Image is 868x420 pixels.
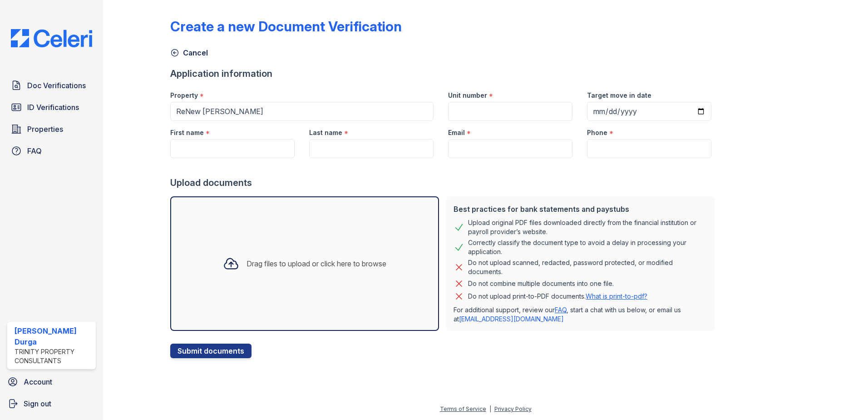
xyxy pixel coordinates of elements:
a: FAQ [555,306,567,314]
label: First name [170,128,204,137]
a: ID Verifications [7,98,96,116]
a: Terms of Service [440,405,486,412]
label: Phone [587,128,607,137]
a: Cancel [170,47,208,58]
div: Upload original PDF files downloaded directly from the financial institution or payroll provider’... [468,218,708,236]
a: Privacy Policy [494,405,532,412]
img: CE_Logo_Blue-a8612792a0a2168367f1c8372b55b34899dd931a85d93a1a3d3e32e68fde9ad4.png [4,29,99,47]
label: Email [448,128,465,137]
span: FAQ [27,145,42,156]
span: ID Verifications [27,102,79,113]
div: Upload documents [170,176,719,189]
span: Sign out [24,398,51,409]
p: Do not upload print-to-PDF documents. [468,292,647,301]
div: Do not upload scanned, redacted, password protected, or modified documents. [468,258,708,276]
p: For additional support, review our , start a chat with us below, or email us at [454,305,708,324]
a: Properties [7,120,96,138]
a: [EMAIL_ADDRESS][DOMAIN_NAME] [459,315,564,323]
a: Sign out [4,395,99,413]
div: Best practices for bank statements and paystubs [454,204,708,215]
div: [PERSON_NAME] Durga [15,325,92,347]
label: Last name [309,128,342,137]
span: Doc Verifications [27,80,86,91]
div: Create a new Document Verification [170,18,402,35]
div: Application information [170,67,719,80]
span: Account [24,376,52,387]
a: Account [4,373,99,391]
div: Correctly classify the document type to avoid a delay in processing your application. [468,238,708,256]
div: | [489,405,491,412]
a: Doc Verifications [7,76,96,95]
label: Target move in date [587,91,651,100]
a: FAQ [7,142,96,160]
button: Submit documents [170,344,252,358]
div: Do not combine multiple documents into one file. [468,278,614,289]
div: Drag files to upload or click here to browse [247,258,386,269]
label: Property [170,91,198,100]
span: Properties [27,124,63,135]
div: Trinity Property Consultants [15,347,92,365]
label: Unit number [448,91,487,100]
a: What is print-to-pdf? [586,292,647,300]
